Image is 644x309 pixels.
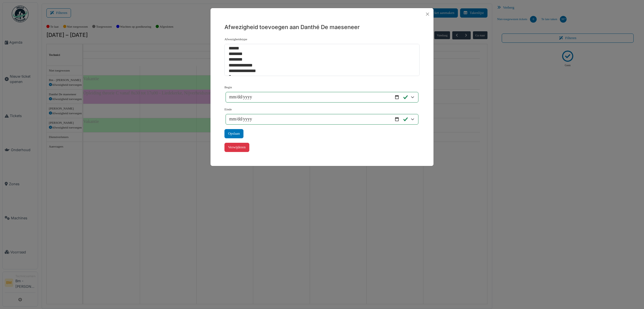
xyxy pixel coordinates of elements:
[224,129,243,138] div: Opslaan
[224,143,249,152] div: Verwijderen
[224,37,247,42] label: Afwezigheidstype
[224,23,420,31] h5: Afwezigheid toevoegen aan Danthé De maeseneer
[224,107,232,112] label: Einde
[224,85,232,90] label: Begin
[424,10,431,18] button: Close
